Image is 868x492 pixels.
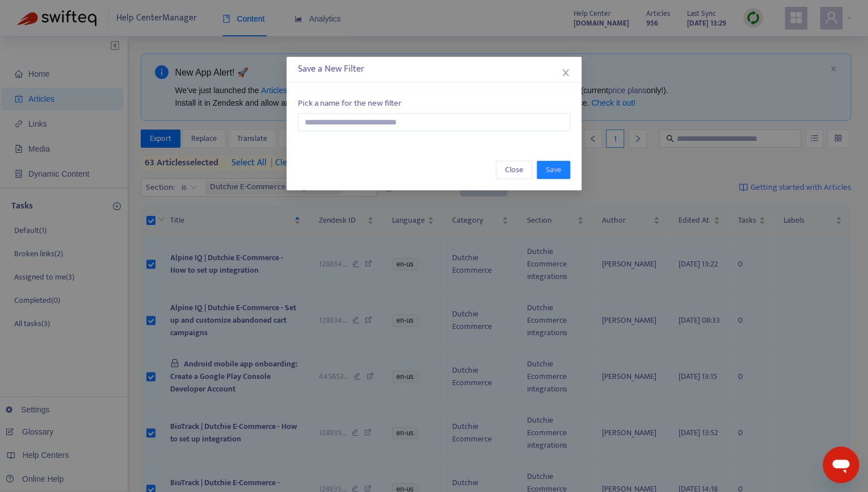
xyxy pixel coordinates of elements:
span: Close [505,164,523,176]
div: Save a New Filter [298,62,570,76]
span: close [561,68,570,77]
iframe: Button to launch messaging window [823,447,859,483]
button: Close [559,66,572,79]
h6: Pick a name for the new filter [298,98,570,109]
button: Close [496,161,532,179]
button: Save [537,161,570,179]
